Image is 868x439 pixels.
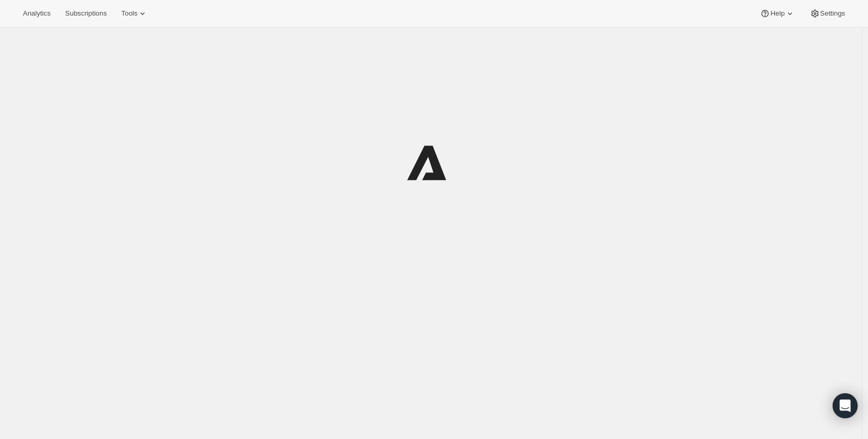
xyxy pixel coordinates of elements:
[17,6,57,21] button: Analytics
[65,9,107,18] span: Subscriptions
[820,9,845,18] span: Settings
[59,6,113,21] button: Subscriptions
[770,9,784,18] span: Help
[804,6,851,21] button: Settings
[115,6,154,21] button: Tools
[833,393,858,418] div: Open Intercom Messenger
[121,9,137,18] span: Tools
[23,9,50,18] span: Analytics
[754,6,801,21] button: Help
